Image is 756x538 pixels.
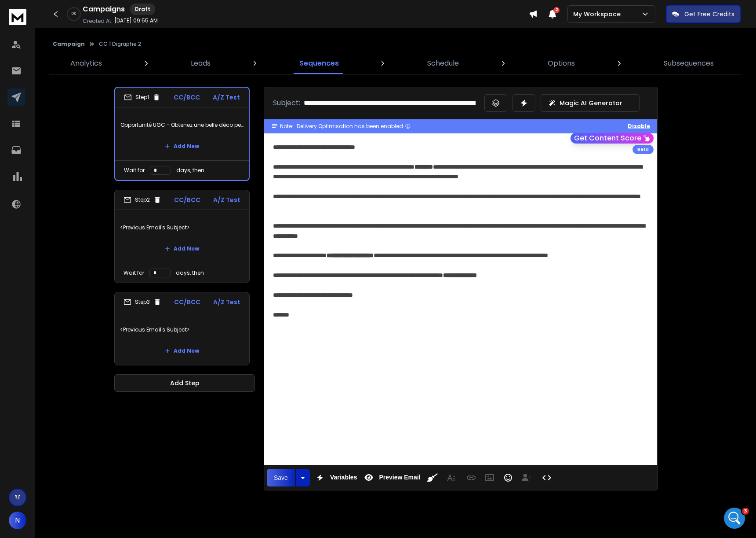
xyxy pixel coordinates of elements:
[191,58,211,69] p: Leads
[47,132,169,151] div: going for another cheaper provider
[153,4,170,20] button: Home
[628,123,650,130] button: Disable
[424,469,441,486] button: Clean HTML
[14,288,21,295] button: Emoji picker
[158,137,206,155] button: Add New
[553,7,560,13] span: 2
[684,10,734,18] p: Get Free Credits
[151,285,165,299] button: Send a message…
[39,29,162,46] div: I won't be moving forward with this but thought I'd share so you guys can fix it
[7,158,144,260] div: Hey Nic,Totally understand your point. Just to mention if you purchase the email account from us,...
[463,469,480,486] button: Insert Link (⌘K)
[312,469,359,486] button: Variables
[174,93,200,102] p: CC/BCC
[422,53,464,74] a: Schedule
[25,5,39,19] img: Profile image for Raj
[273,98,300,108] p: Subject:
[65,53,107,74] a: Analytics
[377,474,422,481] span: Preview Email
[14,164,137,173] div: Hey Nic,
[294,53,344,74] a: Sequences
[124,167,145,174] p: Wait for
[297,123,411,130] div: Delivery Optimisation has been enabled
[72,11,76,17] p: 0 %
[7,132,169,158] div: Nic says…
[83,18,113,25] p: Created At:
[114,87,250,181] li: Step1CC/BCCA/Z TestOpportunité UGC - Obtenez une belle déco personnalisée + rémunérationAdd NewWa...
[114,292,250,365] li: Step3CC/BCCA/Z Test<Previous Email's Subject>Add New
[658,53,719,74] a: Subsequences
[481,469,498,486] button: Insert Image (⌘P)
[7,59,144,125] div: Hey Nic,Let me check this with the tech team so they can look into the double charge issue. Is th...
[542,53,580,74] a: Options
[54,137,162,146] div: going for another cheaper provider
[14,177,137,254] div: Totally understand your point. Just to mention if you purchase the email account from us, we’ll h...
[9,512,26,529] button: N
[14,77,137,120] div: Let me check this with the tech team so they can look into the double charge issue. Is there any ...
[213,93,240,102] p: A/Z Test
[360,469,422,486] button: Preview Email
[742,508,749,515] span: 3
[114,374,255,392] button: Add Step
[267,469,295,486] button: Save
[664,58,714,69] p: Subsequences
[176,269,204,276] p: days, then
[130,4,155,15] div: Draft
[14,64,137,73] div: Hey Nic,
[299,58,339,69] p: Sequences
[328,474,359,481] span: Variables
[7,158,169,276] div: Raj says…
[83,4,125,15] h1: Campaigns
[53,41,85,48] button: Campaign
[28,288,35,295] button: Gif picker
[174,298,200,306] p: CC/BCC
[42,288,49,295] button: Upload attachment
[632,145,654,154] div: Beta
[427,58,459,69] p: Schedule
[185,53,216,74] a: Leads
[724,508,745,529] iframe: Intercom live chat
[99,41,141,48] p: CC | Digraphe 2
[124,269,144,276] p: Wait for
[43,11,82,20] p: Active 2h ago
[538,469,555,486] button: Code View
[666,5,741,23] button: Get Free Credits
[213,195,240,204] p: A/Z Test
[571,133,654,144] button: Get Content Score
[70,58,102,69] p: Analytics
[573,10,624,18] p: My Workspace
[120,215,244,240] p: <Previous Email's Subject>
[6,4,22,20] button: go back
[548,58,575,69] p: Options
[280,123,293,130] span: Note:
[213,298,240,306] p: A/Z Test
[124,93,160,101] div: Step 1
[114,17,158,24] p: [DATE] 09:55 AM
[158,240,206,258] button: Add New
[541,94,640,112] button: Magic AI Generator
[9,9,26,25] img: logo
[124,196,161,204] div: Step 2
[120,113,244,137] p: Opportunité UGC - Obtenez une belle déco personnalisée + rémunération
[518,469,535,486] button: Insert Unsubscribe Link
[14,262,83,267] div: [PERSON_NAME] • 6h ago
[7,270,168,285] textarea: Message…
[32,24,169,52] div: I won't be moving forward with this but thought I'd share so you guys can fix it
[443,469,459,486] button: More Text
[114,190,250,283] li: Step2CC/BCCA/Z Test<Previous Email's Subject>Add NewWait fordays, then
[43,4,100,11] h1: [PERSON_NAME]
[158,342,206,360] button: Add New
[7,59,169,133] div: Raj says…
[500,469,516,486] button: Emoticons
[120,317,244,342] p: <Previous Email's Subject>
[124,298,161,306] div: Step 3
[174,195,200,204] p: CC/BCC
[560,99,622,107] p: Magic AI Generator
[176,167,204,174] p: days, then
[7,24,169,59] div: Nic says…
